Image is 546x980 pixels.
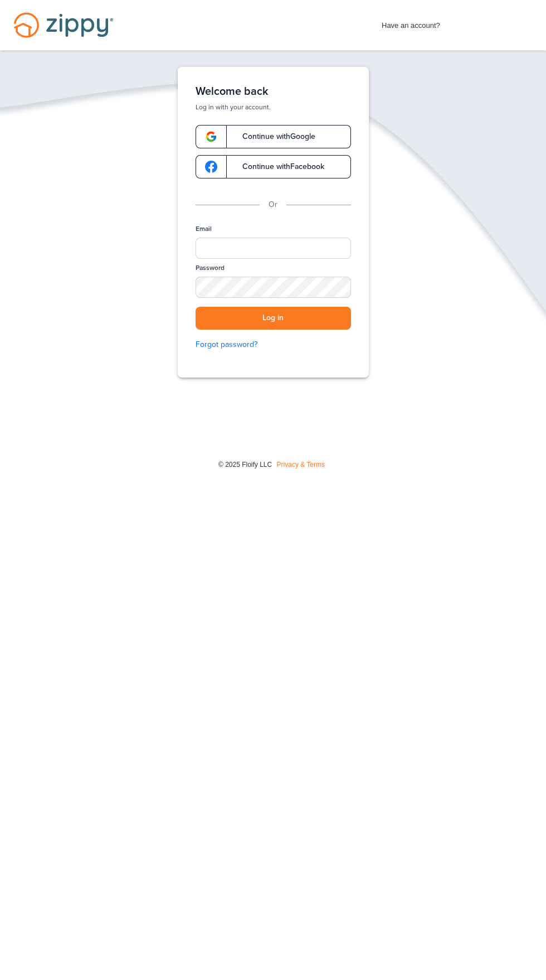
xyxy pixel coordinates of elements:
[382,14,440,32] span: Have an account?
[218,461,272,469] span: © 2025 Floify LLC
[196,238,351,259] input: Email
[196,277,351,298] input: Password
[196,263,225,273] label: Password
[196,307,351,330] button: Log in
[196,224,212,234] label: Email
[196,103,351,112] p: Log in with your account.
[205,161,217,173] img: google-logo
[196,85,351,98] h1: Welcome back
[231,163,324,171] span: Continue with Facebook
[196,339,351,351] a: Forgot password?
[277,461,325,469] a: Privacy & Terms
[269,199,277,211] p: Or
[231,133,315,141] span: Continue with Google
[196,125,351,148] a: google-logoContinue withGoogle
[196,155,351,178] a: google-logoContinue withFacebook
[205,131,217,143] img: google-logo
